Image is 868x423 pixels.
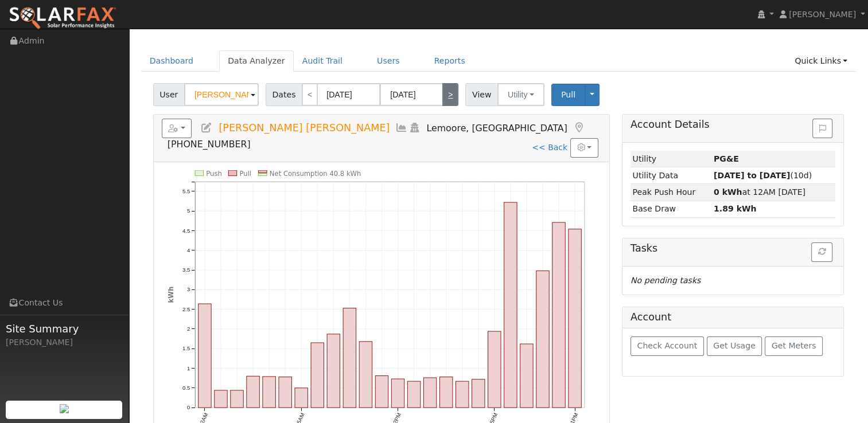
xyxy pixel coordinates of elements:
[552,222,565,408] rect: onclick=""
[442,83,458,106] a: >
[630,119,835,131] h5: Account Details
[182,345,190,351] text: 1.5
[714,204,757,213] strong: 1.89 kWh
[206,169,222,177] text: Push
[295,388,308,408] rect: onclick=""
[772,341,816,350] span: Get Meters
[60,404,69,413] img: retrieve
[472,379,484,407] rect: onclick=""
[504,202,516,408] rect: onclick=""
[187,247,190,253] text: 4
[187,207,190,214] text: 5
[184,83,259,106] input: Select a User
[714,171,812,180] span: (10d)
[630,167,711,184] td: Utility Data
[630,151,711,167] td: Utility
[200,122,213,134] a: Edit User (35440)
[214,390,227,408] rect: onclick=""
[327,334,340,408] rect: onclick=""
[765,336,823,356] button: Get Meters
[568,229,581,407] rect: onclick=""
[198,304,211,408] rect: onclick=""
[182,305,190,312] text: 2.5
[219,50,294,72] a: Data Analyzer
[187,404,190,410] text: 0
[423,378,436,408] rect: onclick=""
[359,342,372,408] rect: onclick=""
[812,119,832,138] button: Issue History
[426,123,567,134] span: Lemoore, [GEOGRAPHIC_DATA]
[630,336,704,356] button: Check Account
[182,267,190,273] text: 3.5
[270,169,361,177] text: Net Consumption 40.8 kWh
[375,375,388,408] rect: onclick=""
[6,321,123,336] span: Site Summary
[630,242,835,254] h5: Tasks
[182,188,190,194] text: 5.5
[426,50,474,72] a: Reports
[239,169,251,177] text: Pull
[497,83,544,106] button: Utility
[637,341,697,350] span: Check Account
[551,84,585,106] button: Pull
[263,377,275,408] rect: onclick=""
[153,83,185,106] span: User
[166,287,174,303] text: kWh
[707,336,762,356] button: Get Usage
[182,385,190,391] text: 0.5
[247,376,259,408] rect: onclick=""
[532,143,567,152] a: << Back
[488,331,500,408] rect: onclick=""
[439,377,452,407] rect: onclick=""
[182,227,190,233] text: 4.5
[465,83,498,106] span: View
[714,154,739,163] strong: ID: 17176170, authorized: 08/14/25
[187,365,190,371] text: 1
[6,336,123,348] div: [PERSON_NAME]
[168,139,251,150] span: [PHONE_NUMBER]
[391,379,404,408] rect: onclick=""
[711,184,835,201] td: at 12AM [DATE]
[630,201,711,217] td: Base Draw
[811,242,832,262] button: Refresh
[187,326,190,332] text: 2
[408,122,421,134] a: Login As (last Never)
[302,83,318,106] a: <
[311,343,324,408] rect: onclick=""
[714,171,790,180] strong: [DATE] to [DATE]
[230,390,243,408] rect: onclick=""
[573,122,586,134] a: Map
[786,50,856,72] a: Quick Links
[456,381,468,408] rect: onclick=""
[279,377,291,407] rect: onclick=""
[395,122,408,134] a: Multi-Series Graph
[536,271,548,408] rect: onclick=""
[630,311,671,323] h5: Account
[714,187,742,197] strong: 0 kWh
[219,122,390,134] span: [PERSON_NAME] [PERSON_NAME]
[630,276,700,285] i: No pending tasks
[187,286,190,292] text: 3
[141,50,203,72] a: Dashboard
[266,83,302,106] span: Dates
[630,184,711,201] td: Peak Push Hour
[561,90,575,99] span: Pull
[343,308,356,408] rect: onclick=""
[713,341,755,350] span: Get Usage
[407,381,420,408] rect: onclick=""
[520,344,532,408] rect: onclick=""
[368,50,408,72] a: Users
[789,10,856,19] span: [PERSON_NAME]
[294,50,351,72] a: Audit Trail
[9,6,116,30] img: SolarFax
